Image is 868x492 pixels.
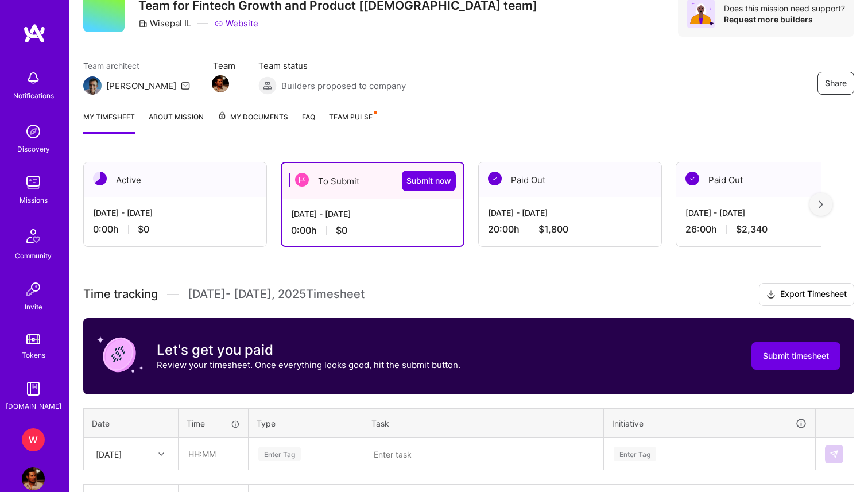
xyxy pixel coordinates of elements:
[138,19,148,28] i: icon CompanyGray
[759,283,854,306] button: Export Timesheet
[249,408,363,438] th: Type
[17,143,50,155] div: Discovery
[488,223,652,235] div: 20:00 h
[676,162,859,197] div: Paid Out
[614,445,656,463] div: Enter Tag
[93,223,257,235] div: 0:00 h
[819,200,823,208] img: right
[138,17,191,29] div: Wisepal IL
[22,467,45,490] img: User Avatar
[488,172,502,185] img: Paid Out
[766,289,776,301] i: icon Download
[157,342,460,359] h3: Let's get you paid
[188,287,365,301] span: [DATE] - [DATE] , 2025 Timesheet
[106,80,176,92] div: [PERSON_NAME]
[736,223,768,235] span: $2,340
[22,349,45,361] div: Tokens
[13,90,54,102] div: Notifications
[612,417,807,430] div: Initiative
[97,332,143,378] img: coin
[84,408,179,438] th: Date
[22,278,45,301] img: Invite
[19,428,48,451] a: W
[817,72,854,95] button: Share
[20,194,48,206] div: Missions
[751,342,840,370] button: Submit timesheet
[22,171,45,194] img: teamwork
[724,14,845,25] div: Request more builders
[291,224,454,237] div: 0:00 h
[83,76,102,95] img: Team Architect
[213,74,228,94] a: Team Member Avatar
[825,78,847,89] span: Share
[26,334,40,344] img: tokens
[302,111,315,134] a: FAQ
[329,113,373,121] span: Team Pulse
[23,23,46,44] img: logo
[291,208,454,220] div: [DATE] - [DATE]
[258,60,406,72] span: Team status
[84,162,266,197] div: Active
[406,175,451,187] span: Submit now
[179,439,247,469] input: HH:MM
[763,350,829,362] span: Submit timesheet
[22,67,45,90] img: bell
[149,111,204,134] a: About Mission
[258,445,301,463] div: Enter Tag
[488,207,652,219] div: [DATE] - [DATE]
[96,448,122,460] div: [DATE]
[22,428,45,451] div: W
[22,377,45,400] img: guide book
[479,162,661,197] div: Paid Out
[15,250,52,262] div: Community
[83,287,158,301] span: Time tracking
[282,163,463,199] div: To Submit
[25,301,42,313] div: Invite
[20,222,47,250] img: Community
[363,408,604,438] th: Task
[93,172,107,185] img: Active
[281,80,406,92] span: Builders proposed to company
[138,223,149,235] span: $0
[218,111,288,123] span: My Documents
[19,467,48,490] a: User Avatar
[685,172,699,185] img: Paid Out
[214,17,258,29] a: Website
[213,60,235,72] span: Team
[83,60,190,72] span: Team architect
[685,207,850,219] div: [DATE] - [DATE]
[22,120,45,143] img: discovery
[329,111,376,134] a: Team Pulse
[6,400,61,412] div: [DOMAIN_NAME]
[212,75,229,92] img: Team Member Avatar
[157,359,460,371] p: Review your timesheet. Once everything looks good, hit the submit button.
[336,224,347,237] span: $0
[83,111,135,134] a: My timesheet
[830,450,839,459] img: Submit
[685,223,850,235] div: 26:00 h
[402,171,456,191] button: Submit now
[258,76,277,95] img: Builders proposed to company
[295,173,309,187] img: To Submit
[218,111,288,134] a: My Documents
[538,223,568,235] span: $1,800
[187,417,240,429] div: Time
[724,3,845,14] div: Does this mission need support?
[181,81,190,90] i: icon Mail
[158,451,164,457] i: icon Chevron
[93,207,257,219] div: [DATE] - [DATE]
